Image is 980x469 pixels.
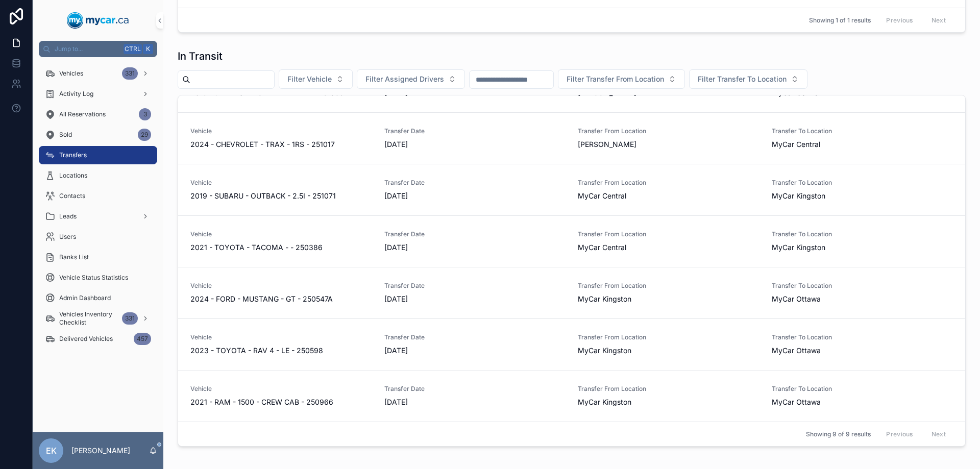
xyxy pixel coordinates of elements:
[809,16,871,24] span: Showing 1 of 1 results
[384,179,566,187] span: Transfer Date
[39,166,157,185] a: Locations
[39,126,157,144] a: Sold29
[139,108,151,120] div: 3
[39,105,157,124] a: All Reservations3
[138,129,151,141] div: 29
[190,127,372,135] span: Vehicle
[33,57,163,361] div: scrollable content
[190,397,333,407] span: 2021 - RAM - 1500 - CREW CAB - 250966
[287,74,332,84] span: Filter Vehicle
[384,294,566,304] span: [DATE]
[578,385,759,393] span: Transfer From Location
[578,230,759,238] span: Transfer From Location
[567,74,664,84] span: Filter Transfer From Location
[59,69,83,78] span: Vehicles
[384,242,566,253] span: [DATE]
[59,171,87,180] span: Locations
[578,179,759,187] span: Transfer From Location
[59,110,106,118] span: All Reservations
[71,446,130,456] p: [PERSON_NAME]
[772,397,821,407] span: MyCar Ottawa
[190,385,372,393] span: Vehicle
[190,179,372,187] span: Vehicle
[384,345,566,356] span: [DATE]
[178,318,965,370] a: Vehicle2023 - TOYOTA - RAV 4 - LE - 250598Transfer Date[DATE]Transfer From LocationMyCar Kingston...
[59,274,128,282] span: Vehicle Status Statistics
[39,268,157,287] a: Vehicle Status Statistics
[772,139,820,150] span: MyCar Central
[190,242,323,253] span: 2021 - TOYOTA - TACOMA - - 250386
[689,69,807,89] button: Select Button
[39,309,157,328] a: Vehicles Inventory Checklist331
[190,345,323,356] span: 2023 - TOYOTA - RAV 4 - LE - 250598
[772,179,953,187] span: Transfer To Location
[190,191,336,201] span: 2019 - SUBARU - OUTBACK - 2.5I - 251071
[578,294,631,304] span: MyCar Kingston
[772,191,825,201] span: MyCar Kingston
[59,310,118,327] span: Vehicles Inventory Checklist
[46,445,57,457] span: EK
[772,282,953,290] span: Transfer To Location
[39,85,157,103] a: Activity Log
[178,164,965,215] a: Vehicle2019 - SUBARU - OUTBACK - 2.5I - 251071Transfer Date[DATE]Transfer From LocationMyCar Cent...
[59,294,111,302] span: Admin Dashboard
[384,333,566,341] span: Transfer Date
[578,242,626,253] span: MyCar Central
[190,333,372,341] span: Vehicle
[39,330,157,348] a: Delivered Vehicles457
[772,242,825,253] span: MyCar Kingston
[178,267,965,318] a: Vehicle2024 - FORD - MUSTANG - GT - 250547ATransfer Date[DATE]Transfer From LocationMyCar Kingsto...
[39,289,157,307] a: Admin Dashboard
[190,139,335,150] span: 2024 - CHEVROLET - TRAX - 1RS - 251017
[39,248,157,266] a: Banks List
[384,139,566,150] span: [DATE]
[59,131,72,139] span: Sold
[39,228,157,246] a: Users
[59,335,113,343] span: Delivered Vehicles
[357,69,465,89] button: Select Button
[384,385,566,393] span: Transfer Date
[578,127,759,135] span: Transfer From Location
[384,230,566,238] span: Transfer Date
[178,370,965,422] a: Vehicle2021 - RAM - 1500 - CREW CAB - 250966Transfer Date[DATE]Transfer From LocationMyCar Kingst...
[772,385,953,393] span: Transfer To Location
[772,333,953,341] span: Transfer To Location
[772,345,821,356] span: MyCar Ottawa
[578,397,631,407] span: MyCar Kingston
[190,282,372,290] span: Vehicle
[55,45,119,53] span: Jump to...
[39,187,157,205] a: Contacts
[384,191,566,201] span: [DATE]
[806,430,871,438] span: Showing 9 of 9 results
[279,69,353,89] button: Select Button
[578,345,631,356] span: MyCar Kingston
[772,230,953,238] span: Transfer To Location
[134,333,151,345] div: 457
[772,127,953,135] span: Transfer To Location
[59,233,76,241] span: Users
[178,215,965,267] a: Vehicle2021 - TOYOTA - TACOMA - - 250386Transfer Date[DATE]Transfer From LocationMyCar CentralTra...
[59,151,87,159] span: Transfers
[558,69,685,89] button: Select Button
[39,146,157,164] a: Transfers
[578,282,759,290] span: Transfer From Location
[122,312,138,325] div: 331
[578,139,636,150] span: [PERSON_NAME]
[578,191,626,201] span: MyCar Central
[59,212,77,220] span: Leads
[772,294,821,304] span: MyCar Ottawa
[124,44,142,54] span: Ctrl
[384,282,566,290] span: Transfer Date
[59,90,93,98] span: Activity Log
[190,294,333,304] span: 2024 - FORD - MUSTANG - GT - 250547A
[59,192,85,200] span: Contacts
[698,74,787,84] span: Filter Transfer To Location
[39,207,157,226] a: Leads
[365,74,444,84] span: Filter Assigned Drivers
[67,12,129,29] img: App logo
[144,45,152,53] span: K
[122,67,138,80] div: 331
[578,333,759,341] span: Transfer From Location
[178,112,965,164] a: Vehicle2024 - CHEVROLET - TRAX - 1RS - 251017Transfer Date[DATE]Transfer From Location[PERSON_NAM...
[39,41,157,57] button: Jump to...CtrlK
